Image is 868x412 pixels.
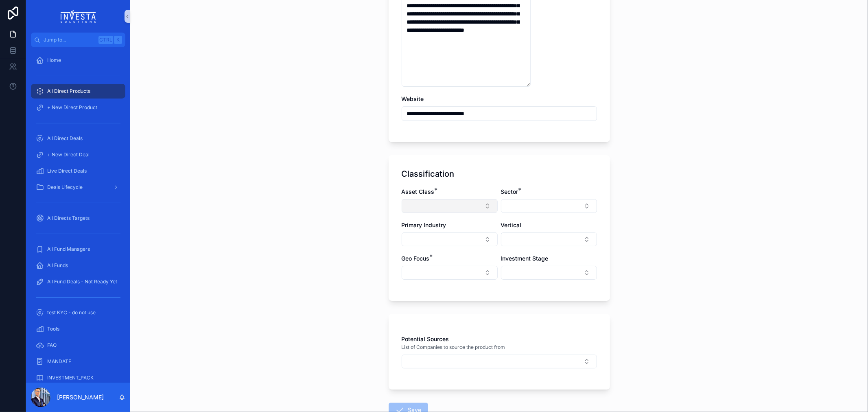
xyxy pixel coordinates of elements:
[47,262,68,269] span: All Funds
[402,266,498,280] button: Select Button
[31,305,125,320] a: test KYC - do not use
[31,370,125,385] a: INVESTMENT_PACK
[31,322,125,336] a: Tools
[402,188,435,195] span: Asset Class
[402,232,498,246] button: Select Button
[501,266,597,280] button: Select Button
[31,338,125,353] a: FAQ
[31,53,125,68] a: Home
[31,274,125,289] a: All Fund Deals - Not Ready Yet
[47,358,71,365] span: MANDATE
[47,375,94,381] span: INVESTMENT_PACK
[501,188,518,195] span: Sector
[47,151,90,158] span: + New Direct Deal
[47,168,87,174] span: Live Direct Deals
[98,36,113,44] span: Ctrl
[115,37,121,43] span: K
[31,211,125,226] a: All Directs Targets
[402,168,455,180] h1: Classification
[31,100,125,115] a: + New Direct Product
[31,242,125,256] a: All Fund Managers
[31,131,125,146] a: All Direct Deals
[61,10,96,23] img: App logo
[44,37,95,43] span: Jump to...
[402,344,505,351] span: List of Companies to source the product from
[31,147,125,162] a: + New Direct Deal
[402,355,597,368] button: Select Button
[501,199,597,213] button: Select Button
[31,164,125,178] a: Live Direct Deals
[402,221,446,228] span: Primary Industry
[501,221,522,228] span: Vertical
[402,255,430,262] span: Geo Focus
[501,255,549,262] span: Investment Stage
[47,326,59,332] span: Tools
[31,354,125,369] a: MANDATE
[47,215,90,221] span: All Directs Targets
[402,199,498,213] button: Select Button
[57,393,104,401] p: [PERSON_NAME]
[31,33,125,47] button: Jump to...CtrlK
[47,342,57,348] span: FAQ
[47,135,83,142] span: All Direct Deals
[47,278,117,285] span: All Fund Deals - Not Ready Yet
[47,246,90,252] span: All Fund Managers
[402,95,424,102] span: Website
[26,47,130,383] div: scrollable content
[31,180,125,195] a: Deals Lifecycle
[47,184,83,191] span: Deals Lifecycle
[501,232,597,246] button: Select Button
[31,258,125,273] a: All Funds
[402,335,449,342] span: Potential Sources
[47,57,61,64] span: Home
[47,104,97,111] span: + New Direct Product
[47,309,96,316] span: test KYC - do not use
[31,84,125,99] a: All Direct Products
[47,88,90,94] span: All Direct Products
